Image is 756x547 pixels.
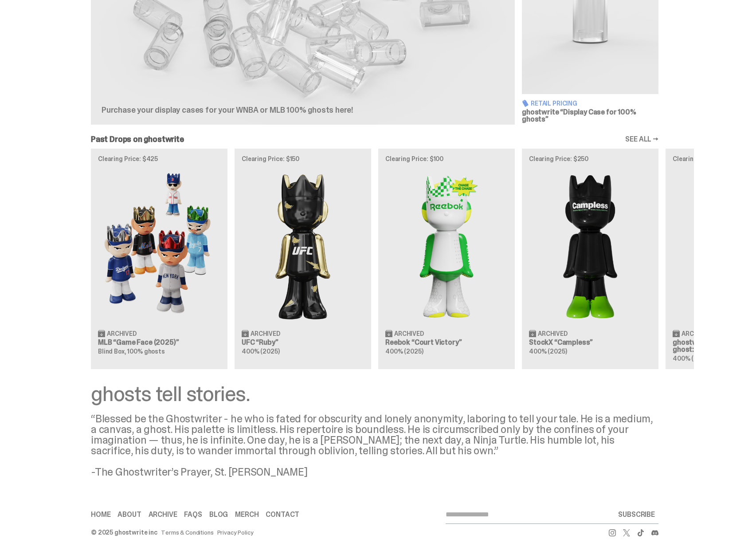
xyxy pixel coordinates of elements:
h3: MLB “Game Face (2025)” [98,339,220,346]
p: Clearing Price: $100 [385,156,508,162]
a: Clearing Price: $425 Game Face (2025) Archived [91,149,227,369]
h3: Reebok “Court Victory” [385,339,508,346]
span: Archived [538,331,568,337]
p: Clearing Price: $250 [529,156,651,162]
span: Blind Box, [98,347,126,355]
span: 100% ghosts [127,347,165,355]
img: Court Victory [385,169,508,322]
p: Clearing Price: $425 [98,156,220,162]
span: 400% (2025) [242,347,279,355]
div: “Blessed be the Ghostwriter - he who is fated for obscurity and lonely anonymity, laboring to tel... [91,413,658,477]
a: Merch [235,511,259,518]
h2: Past Drops on ghostwrite [91,135,184,143]
img: Ruby [242,169,364,322]
span: 400% (2025) [673,354,710,362]
span: Archived [682,331,711,337]
a: Archive [149,511,177,518]
a: About [118,511,141,518]
a: Clearing Price: $250 Campless Archived [522,149,658,369]
p: Purchase your display cases for your WNBA or MLB 100% ghosts here! [102,106,385,114]
a: SEE ALL → [625,136,658,143]
span: Archived [251,331,280,337]
a: FAQs [184,511,202,518]
a: Terms & Conditions [161,529,213,535]
a: Privacy Policy [217,529,254,535]
p: Clearing Price: $150 [242,156,364,162]
h3: StockX “Campless” [529,339,651,346]
span: 400% (2025) [529,347,567,355]
a: Clearing Price: $100 Court Victory Archived [378,149,515,369]
button: SUBSCRIBE [615,506,658,523]
span: 400% (2025) [385,347,423,355]
span: Archived [107,331,137,337]
a: Clearing Price: $150 Ruby Archived [235,149,371,369]
img: Campless [529,169,651,322]
span: Retail Pricing [531,100,577,106]
div: © 2025 ghostwrite inc [91,529,157,535]
h3: ghostwrite “Display Case for 100% ghosts” [522,109,658,123]
h3: UFC “Ruby” [242,339,364,346]
span: Archived [394,331,424,337]
a: Home [91,511,110,518]
a: Blog [209,511,228,518]
a: Contact [266,511,299,518]
img: Game Face (2025) [98,169,220,322]
div: ghosts tell stories. [91,383,658,405]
